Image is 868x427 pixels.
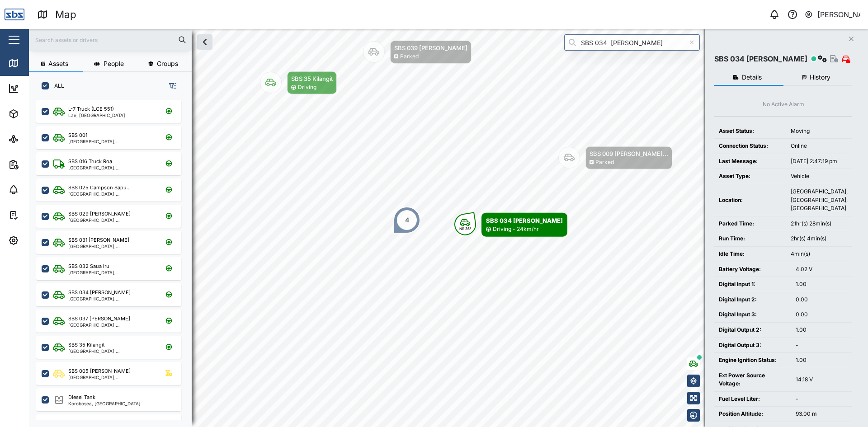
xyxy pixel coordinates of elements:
div: Lae, [GEOGRAPHIC_DATA] [68,113,125,117]
div: Asset Status: [719,127,782,136]
div: Map [24,58,44,68]
input: Search by People, Asset, Geozone or Place [564,34,700,51]
div: SBS 037 [PERSON_NAME] [68,315,130,323]
span: Assets [48,61,68,67]
div: No Active Alarm [763,100,804,109]
div: SBS 35 Kilangit [291,74,333,83]
div: Run Time: [719,235,782,243]
div: [PERSON_NAME] [817,9,861,20]
div: SBS 005 [PERSON_NAME] [68,367,131,375]
div: Map marker [454,213,567,237]
div: [GEOGRAPHIC_DATA], [GEOGRAPHIC_DATA] [68,270,155,275]
div: Last Message: [719,157,782,166]
div: [GEOGRAPHIC_DATA], [GEOGRAPHIC_DATA] [68,323,155,327]
div: 21hr(s) 28min(s) [791,220,848,228]
div: 93.00 m [796,410,848,418]
div: SBS 025 Campson Sapu... [68,184,131,192]
div: Map marker [260,71,337,94]
div: Driving - 24km/hr [493,225,539,234]
span: Groups [157,61,178,67]
div: 0.00 [796,310,848,319]
div: Position Altitude: [719,410,787,418]
div: SBS 001 [68,131,87,139]
div: SBS 031 [PERSON_NAME] [68,236,129,244]
div: [GEOGRAPHIC_DATA], [GEOGRAPHIC_DATA] [68,218,155,222]
div: Vehicle [791,172,848,181]
div: - [796,341,848,350]
div: NE 36° [459,227,472,230]
div: 4 [405,215,409,225]
div: SBS 009 [PERSON_NAME]... [590,149,668,158]
div: Diesel Tank [68,394,95,401]
div: Digital Input 1: [719,280,787,289]
div: Driving [298,83,316,92]
div: SBS 35 Kilangit [68,341,105,349]
div: Parked [595,158,614,167]
div: [GEOGRAPHIC_DATA], [GEOGRAPHIC_DATA] [68,375,155,380]
div: Fuel Level Liter: [719,395,787,404]
div: 14.18 V [796,375,848,384]
div: 4.02 V [796,265,848,274]
div: Asset Type: [719,172,782,181]
div: Parked Time: [719,220,782,228]
div: Map marker [393,206,420,234]
div: SBS 034 [PERSON_NAME] [486,216,563,225]
div: Settings [24,235,56,245]
div: Reports [24,160,54,169]
div: Online [791,142,848,150]
div: L-7 Truck (LCE 551) [68,105,114,113]
div: 1.00 [796,326,848,334]
div: Idle Time: [719,250,782,258]
div: Map marker [558,146,672,169]
div: SBS 016 Truck Roa [68,158,112,165]
div: [GEOGRAPHIC_DATA], [GEOGRAPHIC_DATA] [68,165,155,170]
span: People [104,61,124,67]
canvas: Map [29,29,868,427]
div: Digital Output 2: [719,326,787,334]
div: Digital Input 3: [719,310,787,319]
span: History [810,74,830,80]
div: SBS 039 [PERSON_NAME] [394,43,467,52]
div: Battery Voltage: [719,265,787,274]
div: Map [55,7,76,23]
div: [GEOGRAPHIC_DATA], [GEOGRAPHIC_DATA] [68,296,155,301]
div: [GEOGRAPHIC_DATA], [GEOGRAPHIC_DATA], [GEOGRAPHIC_DATA] [791,188,848,213]
div: Digital Input 2: [719,296,787,304]
button: [PERSON_NAME] [804,8,861,21]
div: SBS 034 [PERSON_NAME] [714,53,807,65]
div: [DATE] 2:47:19 pm [791,157,848,166]
div: [GEOGRAPHIC_DATA], [GEOGRAPHIC_DATA] [68,192,155,196]
div: 0.00 [796,296,848,304]
div: grid [36,97,191,420]
input: Search assets or drivers [34,33,186,47]
div: Parked [400,52,419,61]
div: Korobosea, [GEOGRAPHIC_DATA] [68,401,141,406]
div: Digital Output 3: [719,341,787,350]
div: Dashboard [24,84,64,94]
div: 4min(s) [791,250,848,258]
div: [GEOGRAPHIC_DATA], [GEOGRAPHIC_DATA] [68,244,155,249]
img: Main Logo [5,5,24,24]
div: SBS 029 [PERSON_NAME] [68,210,131,218]
div: [GEOGRAPHIC_DATA], [GEOGRAPHIC_DATA] [68,139,155,144]
div: Connection Status: [719,142,782,150]
label: ALL [49,82,64,89]
div: Alarms [24,185,52,195]
div: Tasks [24,210,48,220]
div: Assets [24,109,52,119]
div: Sites [24,134,45,144]
div: [GEOGRAPHIC_DATA], [GEOGRAPHIC_DATA] [68,349,155,353]
span: Details [742,74,762,80]
div: SBS 032 Saua Iru [68,263,109,270]
div: SBS 034 [PERSON_NAME] [68,289,131,296]
div: 1.00 [796,280,848,289]
div: 1.00 [796,356,848,365]
div: Ext Power Source Voltage: [719,371,787,388]
div: Engine Ignition Status: [719,356,787,365]
div: Map marker [363,41,472,64]
div: Moving [791,127,848,136]
div: 2hr(s) 4min(s) [791,235,848,243]
div: - [796,395,848,404]
div: Location: [719,196,782,205]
